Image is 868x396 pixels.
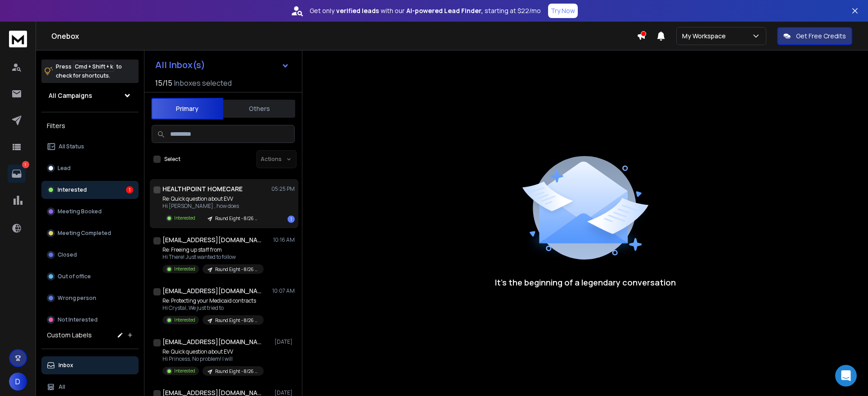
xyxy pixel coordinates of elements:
h1: [EMAIL_ADDRESS][DOMAIN_NAME] [162,235,261,244]
p: Press to check for shortcuts. [56,62,122,80]
span: Cmd + Shift + k [73,61,114,72]
button: Others [223,99,295,119]
p: 1 [22,161,29,168]
button: Inbox [41,356,139,374]
button: Meeting Completed [41,224,139,242]
p: Hi Crystal, We just tried to [162,304,264,312]
button: Get Free Credits [777,27,852,45]
p: Interested [174,215,195,221]
button: Out of office [41,267,139,285]
p: Out of office [58,273,91,280]
button: All Inbox(s) [148,56,297,74]
span: 15 / 15 [155,78,172,88]
h1: All Inbox(s) [155,60,205,69]
h3: Filters [41,120,139,132]
p: Hi [PERSON_NAME] , how does [162,203,264,210]
p: Meeting Booked [58,208,102,215]
button: All Status [41,138,139,156]
button: Meeting Booked [41,203,139,221]
p: Round Eight - 8/26 (Medicaid Compliance) [215,317,258,324]
p: Re: Protecting your Medicaid contracts [162,297,264,304]
button: Not Interested [41,311,139,329]
p: Not Interested [58,316,98,323]
p: Hi Princess, No problem! I will [162,355,264,363]
p: [DATE] [274,338,295,345]
button: All Campaigns [41,87,139,105]
button: Wrong person [41,289,139,307]
h3: Inboxes selected [174,78,232,88]
p: It’s the beginning of a legendary conversation [495,276,676,289]
strong: verified leads [336,6,379,15]
button: D [9,373,27,391]
button: Primary [151,98,223,120]
p: Wrong person [58,295,96,302]
p: Interested [174,266,195,272]
p: Get only with our starting at $22/mo [310,6,541,15]
p: Interested [58,186,87,193]
h1: HEALTHPOINT HOMECARE [162,184,243,193]
a: 1 [8,165,26,183]
button: Closed [41,246,139,264]
p: 10:16 AM [273,236,295,244]
h1: [EMAIL_ADDRESS][DOMAIN_NAME] [162,286,261,295]
p: All Status [58,143,84,150]
p: Closed [58,251,77,258]
p: Re: Quick question about EVV [162,195,264,203]
h1: [EMAIL_ADDRESS][DOMAIN_NAME] [162,337,261,346]
p: Round Eight - 8/26 (Medicaid Compliance) [215,368,258,375]
p: Meeting Completed [58,230,111,237]
p: Inbox [58,362,73,369]
p: Round Eight - 8/26 (Medicaid Compliance) [215,215,258,222]
button: Lead [41,159,139,177]
p: 05:25 PM [271,185,295,193]
p: Interested [174,317,195,323]
div: 1 [288,216,295,223]
label: Select [164,156,180,163]
strong: AI-powered Lead Finder, [406,6,483,15]
p: Re: Freeing up staff from [162,246,264,253]
p: Try Now [551,6,575,15]
button: Try Now [548,4,578,18]
button: Interested1 [41,181,139,199]
p: Get Free Credits [796,32,846,41]
div: 1 [126,186,133,193]
p: Round Eight - 8/26 (Medicaid Compliance) [215,266,258,273]
p: Re: Quick question about EVV [162,348,264,355]
button: All [41,378,139,396]
div: Open Intercom Messenger [835,365,857,387]
p: Interested [174,368,195,374]
p: My Workspace [682,32,729,41]
img: logo [9,31,27,47]
h3: Custom Labels [47,331,92,340]
p: Hi There! Just wanted to follow [162,253,264,261]
p: Lead [58,165,71,172]
h1: Onebox [51,31,637,41]
p: All [58,383,65,391]
p: 10:07 AM [272,287,295,295]
h1: All Campaigns [49,91,92,100]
